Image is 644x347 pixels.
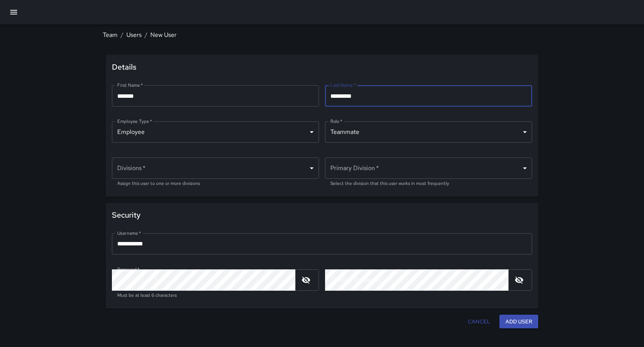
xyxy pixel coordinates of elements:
[121,30,123,40] li: /
[117,292,314,299] p: Must be at least 6 characters
[465,315,493,329] button: Cancel
[499,315,538,329] button: Add User
[145,30,147,40] li: /
[112,121,319,143] div: Employee
[330,82,355,88] label: Last Name
[117,266,139,272] label: Password
[330,118,343,124] label: Role
[150,31,177,39] a: New User
[112,61,532,73] span: Details
[103,31,118,39] a: Team
[117,82,143,88] label: First Name
[330,180,527,188] p: Select the division that this user works in most frequently
[126,31,142,39] a: Users
[117,230,141,236] label: Username
[325,121,532,143] div: Teammate
[112,209,532,221] span: Security
[117,180,314,188] p: Assign this user to one or more divisions
[117,118,152,124] label: Employee Type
